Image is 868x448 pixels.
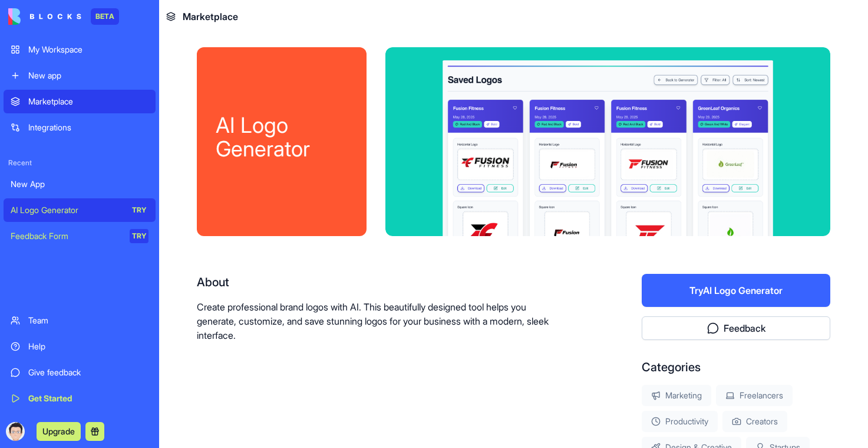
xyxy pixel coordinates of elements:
a: My Workspace [4,38,156,61]
div: New App [11,178,148,190]
span: Marketplace [183,9,238,24]
img: logo [8,8,81,25]
div: My Workspace [28,44,148,55]
div: Integrations [28,122,148,133]
a: Integrations [4,116,156,139]
span: Recent [4,158,156,168]
a: Get Started [4,387,156,410]
button: Feedback [642,316,830,340]
div: Marketing [642,385,711,406]
a: Team [4,309,156,332]
div: Team [28,315,148,326]
a: New App [4,172,156,196]
div: TRY [130,229,148,243]
p: Create professional brand logos with AI. This beautifully designed tool helps you generate, custo... [197,300,566,342]
div: Give feedback [28,367,148,378]
div: Marketplace [28,96,148,107]
a: BETA [8,8,119,25]
div: AI Logo Generator [216,113,348,161]
div: Freelancers [716,385,793,406]
div: Get Started [28,393,148,404]
div: TRY [130,203,148,217]
button: TryAI Logo Generator [642,274,830,307]
a: Upgrade [37,425,81,437]
div: Feedback Form [11,230,121,242]
div: New app [28,70,148,81]
a: AI Logo GeneratorTRY [4,198,156,222]
a: Help [4,335,156,358]
div: Productivity [642,411,718,432]
a: Feedback FormTRY [4,224,156,248]
div: Help [28,341,148,352]
div: Categories [642,359,830,375]
a: Marketplace [4,90,156,113]
button: Upgrade [37,422,81,441]
div: AI Logo Generator [11,204,121,216]
div: Creators [722,411,787,432]
a: Give feedback [4,361,156,384]
div: BETA [91,8,119,25]
img: ACg8ocKlUbKIjLLxrAtg2vOX4pfkEzqiNq2uhTAsVpp_A97lSQMlgb6URg=s96-c [6,422,25,441]
div: About [197,274,566,290]
a: New app [4,64,156,87]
